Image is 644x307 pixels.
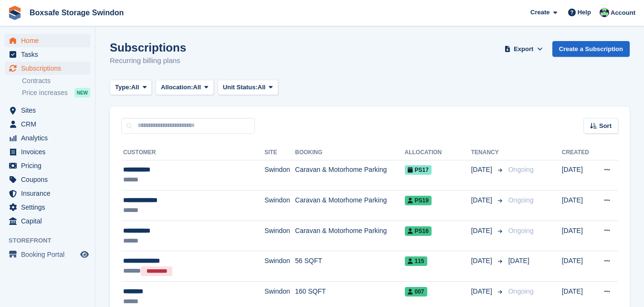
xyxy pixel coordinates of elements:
[74,88,90,97] div: NEW
[9,236,95,245] span: Storefront
[471,195,494,205] span: [DATE]
[264,221,295,251] td: Swindon
[5,201,90,214] a: menu
[161,83,193,92] span: Allocation:
[295,145,404,160] th: Booking
[193,83,201,92] span: All
[264,145,295,160] th: Site
[21,201,78,214] span: Settings
[471,256,494,266] span: [DATE]
[5,34,90,47] a: menu
[5,62,90,75] a: menu
[258,83,266,92] span: All
[21,34,78,47] span: Home
[295,251,404,282] td: 56 SQFT
[110,41,186,54] h1: Subscriptions
[295,221,404,251] td: Caravan & Motorhome Parking
[264,251,295,282] td: Swindon
[600,8,609,17] img: Kim Virabi
[471,286,494,296] span: [DATE]
[471,165,494,175] span: [DATE]
[562,251,594,282] td: [DATE]
[508,166,534,173] span: Ongoing
[264,191,295,221] td: Swindon
[599,121,612,131] span: Sort
[22,87,90,98] a: Price increases NEW
[26,5,127,21] a: Boxsafe Storage Swindon
[8,6,22,20] img: stora-icon-8386f47178a22dfd0bd8f6a31ec36ba5ce8667c1dd55bd0f319d3a0aa187defe.svg
[218,80,278,95] button: Unit Status: All
[21,159,78,172] span: Pricing
[156,80,214,95] button: Allocation: All
[264,160,295,191] td: Swindon
[21,173,78,186] span: Coupons
[5,248,90,261] a: menu
[22,88,68,97] span: Price increases
[79,249,90,260] a: Preview store
[508,227,534,234] span: Ongoing
[131,83,139,92] span: All
[5,187,90,200] a: menu
[5,48,90,61] a: menu
[21,48,78,61] span: Tasks
[578,8,591,17] span: Help
[5,173,90,186] a: menu
[5,117,90,131] a: menu
[405,256,427,266] span: 115
[514,44,533,54] span: Export
[5,131,90,145] a: menu
[405,165,432,175] span: PS17
[562,160,594,191] td: [DATE]
[21,131,78,145] span: Analytics
[21,145,78,159] span: Invoices
[121,145,264,160] th: Customer
[22,76,90,85] a: Contracts
[508,257,529,265] span: [DATE]
[562,221,594,251] td: [DATE]
[110,55,186,66] p: Recurring billing plans
[471,145,505,160] th: Tenancy
[530,8,549,17] span: Create
[21,187,78,200] span: Insurance
[552,41,630,57] a: Create a Subscription
[5,145,90,159] a: menu
[21,104,78,117] span: Sites
[5,214,90,228] a: menu
[405,226,432,236] span: PS16
[405,145,471,160] th: Allocation
[5,159,90,172] a: menu
[21,248,78,261] span: Booking Portal
[405,196,432,205] span: PS19
[21,214,78,228] span: Capital
[471,226,494,236] span: [DATE]
[508,287,534,295] span: Ongoing
[223,83,258,92] span: Unit Status:
[405,287,427,296] span: 007
[562,191,594,221] td: [DATE]
[508,196,534,204] span: Ongoing
[21,117,78,131] span: CRM
[295,160,404,191] td: Caravan & Motorhome Parking
[562,145,594,160] th: Created
[21,62,78,75] span: Subscriptions
[5,104,90,117] a: menu
[110,80,152,95] button: Type: All
[295,191,404,221] td: Caravan & Motorhome Parking
[503,41,545,57] button: Export
[115,83,131,92] span: Type:
[611,8,635,18] span: Account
